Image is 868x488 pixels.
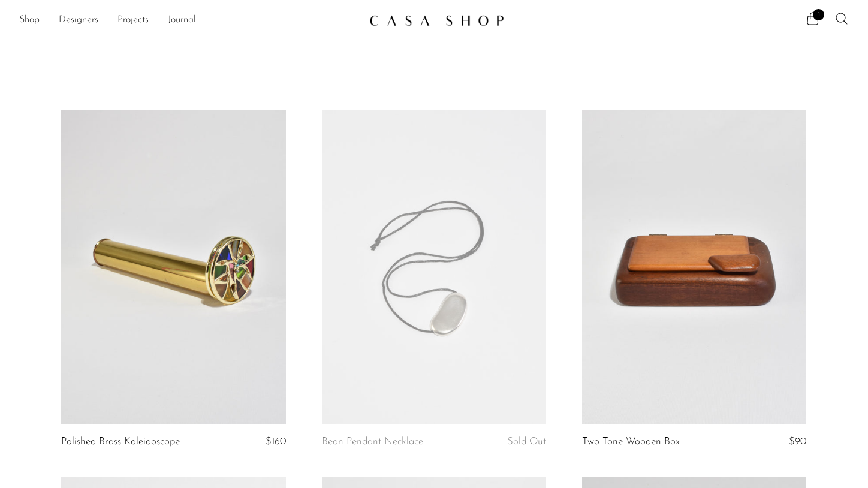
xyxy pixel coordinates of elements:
[813,9,824,20] span: 1
[507,436,546,447] span: Sold Out
[61,436,180,447] a: Polished Brass Kaleidoscope
[582,436,680,447] a: Two-Tone Wooden Box
[19,10,360,31] nav: Desktop navigation
[19,10,360,31] ul: NEW HEADER MENU
[59,13,98,28] a: Designers
[789,436,806,447] span: $90
[266,436,286,447] span: $160
[117,13,149,28] a: Projects
[168,13,196,28] a: Journal
[322,436,423,447] a: Bean Pendant Necklace
[19,13,40,28] a: Shop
